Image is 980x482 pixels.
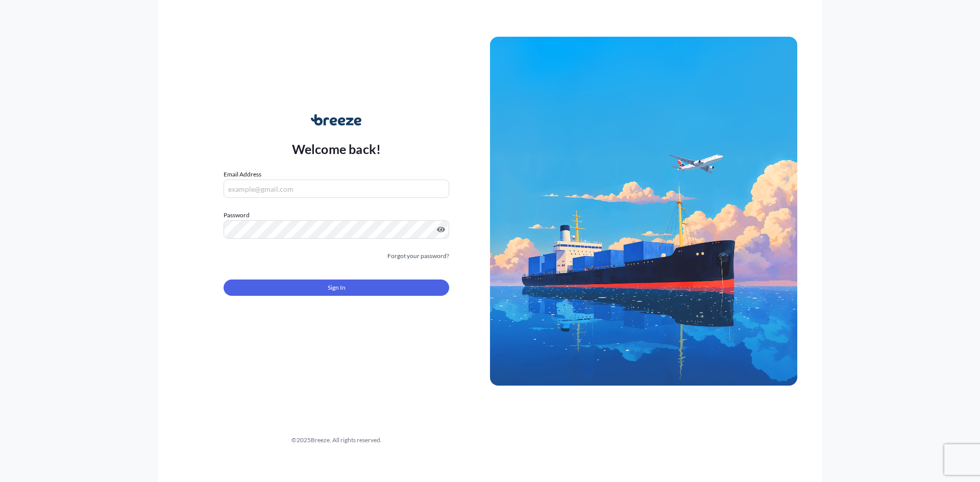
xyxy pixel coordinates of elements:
[224,180,449,198] input: example@gmail.com
[490,37,797,386] img: Ship illustration
[292,141,381,157] p: Welcome back!
[224,210,449,220] label: Password
[224,280,449,296] button: Sign In
[437,225,445,234] button: Show password
[224,169,261,180] label: Email Address
[387,251,449,261] a: Forgot your password?
[183,435,490,445] div: © 2025 Breeze. All rights reserved.
[328,283,346,293] span: Sign In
